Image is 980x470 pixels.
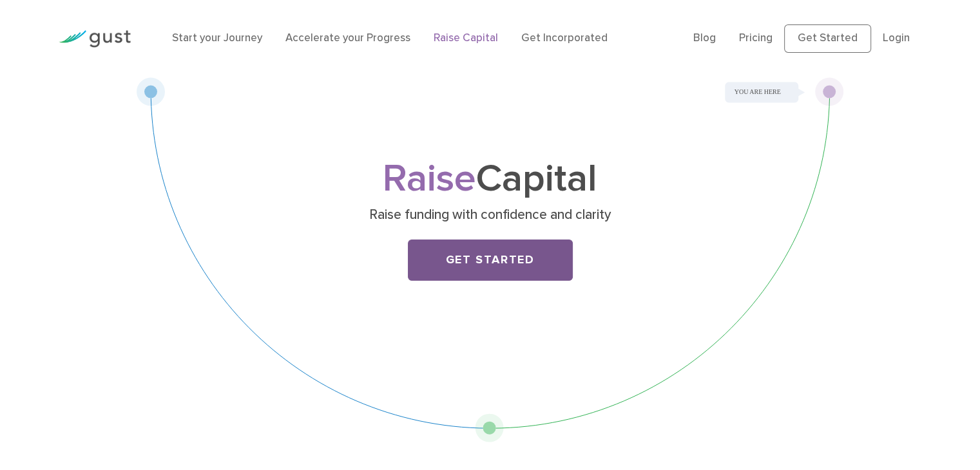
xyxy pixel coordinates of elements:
a: Get Started [408,240,573,281]
h1: Capital [236,162,745,197]
a: Accelerate your Progress [285,32,410,44]
p: Raise funding with confidence and clarity [240,206,740,224]
img: Gust Logo [59,30,131,48]
a: Blog [693,32,716,44]
a: Raise Capital [434,32,498,44]
a: Pricing [739,32,773,44]
a: Get Started [784,24,871,53]
a: Get Incorporated [521,32,608,44]
span: Raise [383,156,476,202]
a: Start your Journey [172,32,262,44]
a: Login [883,32,910,44]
